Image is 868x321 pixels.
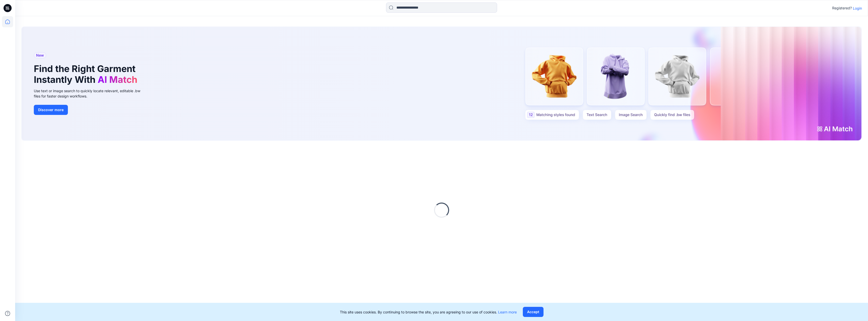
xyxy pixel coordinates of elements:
[853,6,862,11] p: Login
[34,88,147,99] div: Use text or image search to quickly locate relevant, editable .bw files for faster design workflows.
[523,307,544,317] button: Accept
[340,309,517,315] p: This site uses cookies. By continuing to browse the site, you are agreeing to our use of cookies.
[98,74,137,85] span: AI Match
[34,105,68,115] button: Discover more
[498,310,517,314] a: Learn more
[34,63,140,85] h1: Find the Right Garment Instantly With
[832,5,852,11] p: Registered?
[36,52,44,58] span: New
